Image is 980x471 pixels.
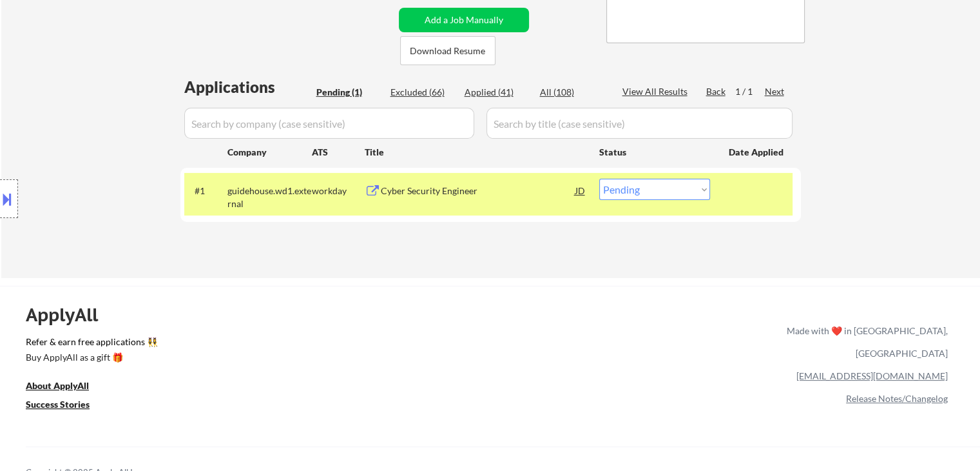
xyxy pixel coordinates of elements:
[622,85,691,98] div: View All Results
[796,370,948,381] a: [EMAIL_ADDRESS][DOMAIN_NAME]
[316,86,381,99] div: Pending (1)
[486,108,793,139] input: Search by title (case sensitive)
[184,108,474,139] input: Search by company (case sensitive)
[26,353,155,362] div: Buy ApplyAll as a gift 🎁
[729,146,785,159] div: Date Applied
[540,86,604,99] div: All (108)
[465,86,529,99] div: Applied (41)
[26,379,107,396] a: About ApplyAll
[735,85,765,98] div: 1 / 1
[26,304,113,326] div: ApplyAll
[574,179,587,202] div: JD
[227,185,312,210] div: guidehouse.wd1.external
[381,185,575,197] div: Cyber Security Engineer
[765,85,785,98] div: Next
[312,185,365,197] div: workday
[26,398,107,414] a: Success Stories
[184,79,312,95] div: Applications
[26,380,89,391] u: About ApplyAll
[846,393,948,404] a: Release Notes/Changelog
[26,399,90,410] u: Success Stories
[390,86,455,99] div: Excluded (66)
[26,351,155,367] a: Buy ApplyAll as a gift 🎁
[312,146,365,159] div: ATS
[706,85,727,98] div: Back
[399,8,529,32] button: Add a Job Manually
[365,146,587,159] div: Title
[400,36,495,65] button: Download Resume
[599,140,710,163] div: Status
[227,146,312,159] div: Company
[26,337,517,351] a: Refer & earn free applications 👯‍♀️
[782,319,948,365] div: Made with ❤️ in [GEOGRAPHIC_DATA], [GEOGRAPHIC_DATA]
